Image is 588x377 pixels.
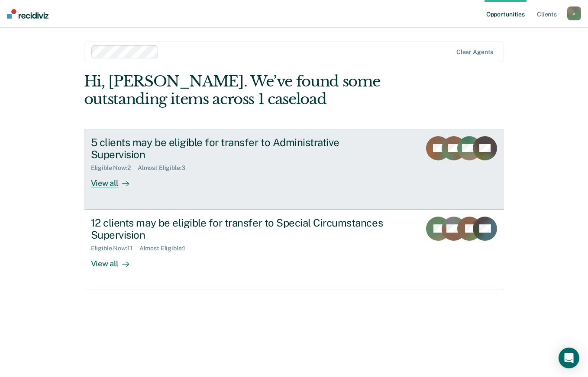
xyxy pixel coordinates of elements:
[567,6,581,20] button: a
[456,48,493,56] div: Clear agents
[91,164,138,172] div: Eligible Now : 2
[91,136,395,161] div: 5 clients may be eligible for transfer to Administrative Supervision
[7,9,48,19] img: Recidiviz
[559,348,579,368] div: Open Intercom Messenger
[139,245,193,252] div: Almost Eligible : 1
[91,217,395,242] div: 12 clients may be eligible for transfer to Special Circumstances Supervision
[91,252,139,269] div: View all
[84,129,504,210] a: 5 clients may be eligible for transfer to Administrative SupervisionEligible Now:2Almost Eligible...
[91,172,139,188] div: View all
[84,73,420,108] div: Hi, [PERSON_NAME]. We’ve found some outstanding items across 1 caseload
[84,210,504,290] a: 12 clients may be eligible for transfer to Special Circumstances SupervisionEligible Now:11Almost...
[138,164,192,172] div: Almost Eligible : 3
[91,245,139,252] div: Eligible Now : 11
